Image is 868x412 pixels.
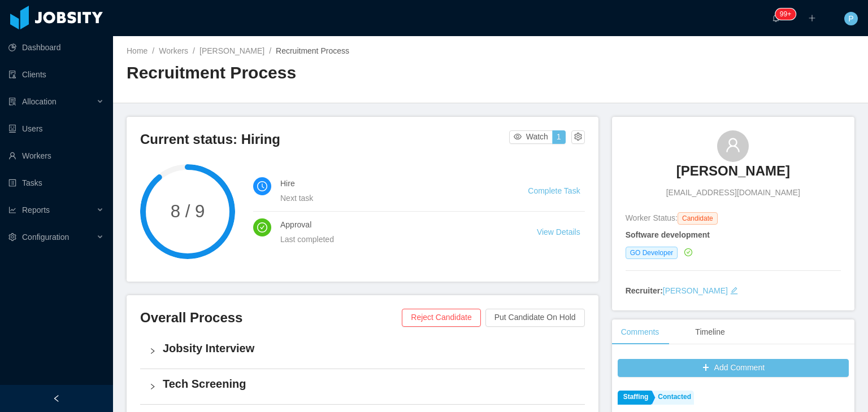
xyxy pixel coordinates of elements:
span: Allocation [22,97,57,106]
i: icon: user [725,137,741,153]
h4: Hire [280,177,501,190]
a: [PERSON_NAME] [676,162,790,187]
div: Next task [280,192,501,204]
a: View Details [537,227,580,236]
button: icon: setting [571,130,585,144]
span: 8 / 9 [140,203,235,220]
div: Timeline [686,319,734,345]
button: Reject Candidate [402,309,480,327]
span: / [152,46,154,55]
strong: Software development [626,230,710,239]
a: Staffing [618,391,652,405]
i: icon: check-circle [684,248,692,256]
h3: [PERSON_NAME] [676,162,790,180]
button: 1 [552,130,566,144]
div: icon: rightJobsity Interview [140,334,585,369]
a: icon: check-circle [682,248,692,257]
span: Reports [22,205,50,214]
i: icon: edit [730,287,738,295]
div: Comments [612,319,669,345]
span: Worker Status: [626,213,678,222]
a: icon: profileTasks [8,172,104,194]
sup: 1743 [775,8,796,20]
i: icon: right [149,383,156,390]
i: icon: solution [8,98,16,106]
span: Recruitment Process [276,46,349,55]
a: Home [127,46,147,55]
i: icon: right [149,348,156,354]
i: icon: check-circle [257,222,267,233]
i: icon: setting [8,233,16,241]
a: Contacted [652,391,694,405]
span: / [269,46,271,55]
button: icon: plusAdd Comment [618,359,849,377]
h3: Current status: Hiring [140,130,509,148]
button: Put Candidate On Hold [485,309,585,327]
i: icon: plus [808,14,816,22]
a: icon: auditClients [8,63,104,86]
a: Workers [159,46,188,55]
h4: Jobsity Interview [163,340,576,356]
i: icon: bell [772,14,780,22]
h2: Recruitment Process [127,62,491,85]
a: icon: robotUsers [8,117,104,140]
a: icon: userWorkers [8,144,104,167]
h4: Approval [280,218,510,231]
a: Complete Task [528,186,580,195]
span: Configuration [22,233,69,242]
span: GO Developer [626,247,678,259]
span: [EMAIL_ADDRESS][DOMAIN_NAME] [666,187,800,199]
a: [PERSON_NAME] [663,286,728,295]
button: icon: eyeWatch [509,130,553,144]
i: icon: line-chart [8,206,16,214]
a: [PERSON_NAME] [199,46,264,55]
span: / [193,46,195,55]
a: icon: pie-chartDashboard [8,36,104,59]
div: icon: rightTech Screening [140,369,585,404]
h4: Tech Screening [163,376,576,392]
h3: Overall Process [140,309,402,327]
div: Last completed [280,233,510,246]
strong: Recruiter: [626,286,663,295]
i: icon: clock-circle [257,181,267,191]
span: P [848,12,853,25]
span: Candidate [678,212,718,225]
